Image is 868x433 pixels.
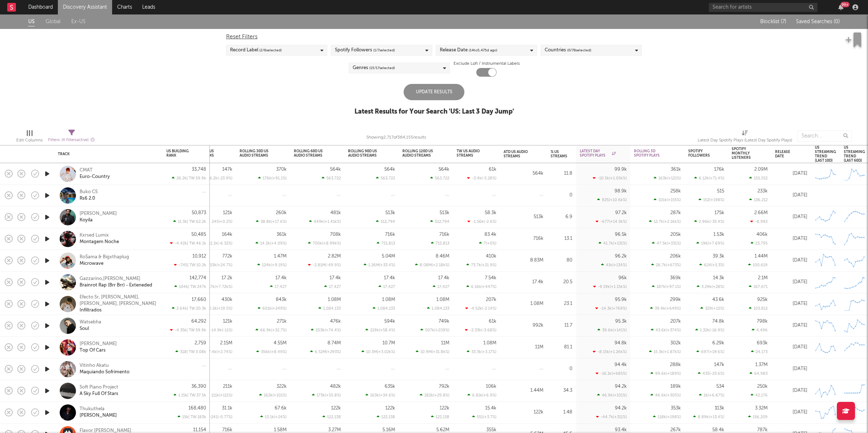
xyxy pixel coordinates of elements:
[192,297,206,302] div: 17,660
[439,167,450,172] div: 564k
[403,149,439,158] div: Rolling 120D US Audio Streams
[201,176,233,181] div: -46.2k ( -23.9 % )
[354,107,514,116] div: Latest Results for Your Search ' US: Last 3 Day Jump '
[404,84,464,100] div: Update Results
[467,284,497,289] div: 6.16k ( +447 % )
[504,256,544,265] div: 8.83M
[385,232,395,237] div: 716k
[80,412,117,419] a: [PERSON_NAME]
[597,198,627,202] div: 925 ( +10.6k % )
[192,254,206,259] div: 10,912
[258,263,287,267] div: 124k ( +9.19 % )
[274,341,287,345] div: 4.55M
[80,276,140,282] a: Gazzarino,[PERSON_NAME]
[308,263,341,267] div: -2.81M ( -49.9 % )
[713,276,724,280] div: 14.3k
[671,341,681,345] div: 302k
[844,145,865,163] div: US Streaming Trend (last 60d)
[551,150,567,158] div: % US Streams
[430,219,450,224] div: 512,794
[457,149,486,158] div: TW US Audio Streams
[80,232,109,239] a: Kxrsed Lumix
[697,241,724,246] div: 196 ( +7.69 % )
[80,239,119,245] a: Montagem Noche
[71,17,86,26] a: Ex-US
[841,2,850,7] div: 99 +
[775,234,808,243] div: [DATE]
[654,176,681,181] div: 163k ( +121 % )
[384,276,395,280] div: 17.4k
[80,341,117,347] a: [PERSON_NAME]
[430,176,450,181] div: 563,722
[504,300,544,308] div: 1.08M
[758,189,768,194] div: 233k
[80,260,103,267] div: Microwave
[699,198,724,202] div: 152 ( +198 % )
[465,328,497,332] div: -2.33k ( -3.68 % )
[697,284,724,289] div: 3.29k ( +28 % )
[328,341,341,345] div: 8.74M
[469,46,497,55] span: ( 14 to 5,475 d ago)
[698,127,792,148] div: Latest Day Spotify Plays (Latest Day Spotify Plays)
[80,369,129,375] a: Maquiando Sofrimento
[688,149,714,158] div: Spotify Followers
[256,219,287,224] div: 38.8k ( +17.6 % )
[545,46,591,55] div: Countries
[486,297,497,302] div: 207k
[755,254,768,259] div: 1.44M
[80,384,118,391] a: Soft Piano Project
[597,328,627,332] div: 39.6k ( +141 % )
[649,219,681,224] div: 12.7k ( +2.16k % )
[614,167,627,172] div: 99.9k
[775,169,808,178] div: [DATE]
[441,341,450,345] div: 11M
[80,307,102,314] div: Infiltrados
[433,284,450,289] div: 17,427
[309,219,341,224] div: 449k ( +1.41k % )
[467,176,497,181] div: -3.4k ( -5.28 % )
[670,254,681,259] div: 206k
[80,391,118,397] a: A Sky Full Of Stars
[439,232,450,237] div: 716k
[80,362,109,369] div: Vitinho Akatu
[222,276,233,280] div: 17.2k
[328,297,341,302] div: 1.08M
[749,198,768,202] div: 136,212
[256,241,287,246] div: 14.2k ( +4.09 % )
[551,278,573,286] div: 20.5
[191,319,206,324] div: 64,292
[166,176,206,181] div: 26.2k | TW: 59.9k
[48,127,95,148] div: Filters(4 filters active)
[277,232,287,237] div: 361k
[701,306,724,311] div: 329 ( +10 % )
[504,150,533,158] div: ATD US Audio Streams
[330,276,341,280] div: 17.4k
[80,254,129,260] a: Ro$ama & Bigxthaplug
[709,3,817,12] input: Search for artists
[504,234,544,243] div: 716k
[551,321,573,330] div: 11.7
[80,174,110,180] div: Euro-Country
[222,232,233,237] div: 164k
[671,319,681,324] div: 207k
[240,149,276,158] div: Rolling 30D US Audio Streams
[223,211,233,215] div: 121k
[775,343,808,352] div: [DATE]
[486,254,497,259] div: 410k
[775,150,797,158] div: Release Date
[58,152,156,156] div: Track
[276,297,287,302] div: 843k
[504,169,544,178] div: 564k
[80,189,98,195] div: Buko C5
[16,127,43,148] div: Edit Columns
[601,263,627,267] div: 41k ( +134 % )
[775,300,808,308] div: [DATE]
[190,276,206,280] div: 142,774
[671,211,681,215] div: 287k
[80,406,105,412] a: Thukuthela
